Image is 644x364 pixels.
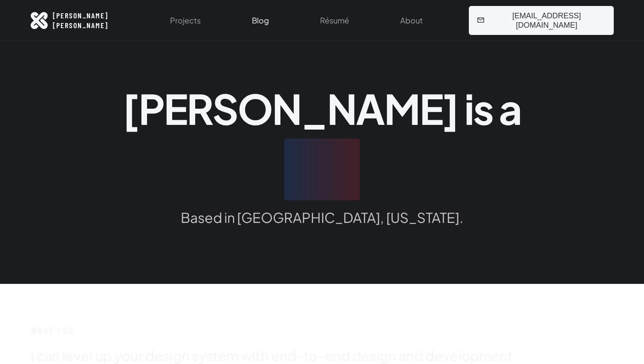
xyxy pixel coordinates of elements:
h1: [PERSON_NAME] is a [31,78,614,207]
span: [EMAIL_ADDRESS][DOMAIN_NAME] [477,11,606,30]
h2: I can level up your design system with end-to-end design and development. [31,347,614,364]
h2: What I Do [31,325,614,337]
button: [EMAIL_ADDRESS][DOMAIN_NAME] [469,6,614,35]
a: [PERSON_NAME][PERSON_NAME] [31,11,109,30]
p: Based in [GEOGRAPHIC_DATA], [US_STATE]. [31,207,614,228]
span: [PERSON_NAME] [PERSON_NAME] [53,11,109,30]
span: Pro [289,144,354,195]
